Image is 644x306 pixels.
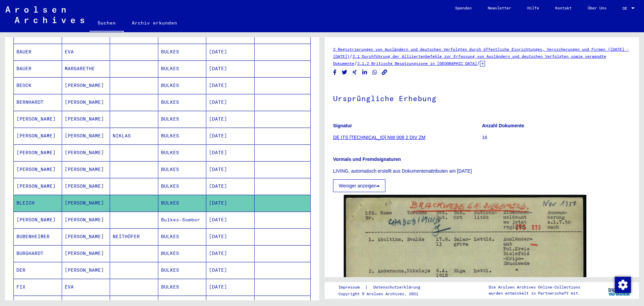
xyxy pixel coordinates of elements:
[14,228,62,245] mat-cell: BUBENHEIMER
[62,178,110,194] mat-cell: [PERSON_NAME]
[14,178,62,194] mat-cell: [PERSON_NAME]
[333,123,352,128] b: Signatur
[206,178,255,194] mat-cell: [DATE]
[489,284,580,290] p: Die Arolsen Archives Online-Collections
[333,179,385,192] button: Weniger anzeigen
[14,44,62,60] mat-cell: BAUER
[14,245,62,262] mat-cell: BURGHARDT
[62,128,110,144] mat-cell: [PERSON_NAME]
[357,61,477,66] a: 2.1.2 Britische Besatzungszone in [GEOGRAPHIC_DATA]
[14,144,62,161] mat-cell: [PERSON_NAME]
[158,195,207,211] mat-cell: BULKES
[14,161,62,178] mat-cell: [PERSON_NAME]
[110,228,158,245] mat-cell: NEITHÖFER
[351,68,358,77] button: Share on Xing
[158,111,207,127] mat-cell: BULKES
[333,157,401,162] b: Vormals und Fremdsignaturen
[206,262,255,278] mat-cell: [DATE]
[62,279,110,295] mat-cell: EVA
[62,161,110,178] mat-cell: [PERSON_NAME]
[206,128,255,144] mat-cell: [DATE]
[62,228,110,245] mat-cell: [PERSON_NAME]
[489,290,580,296] p: wurden entwickelt in Partnerschaft mit
[158,228,207,245] mat-cell: BULKES
[206,94,255,111] mat-cell: [DATE]
[110,128,158,144] mat-cell: NIKLAS
[206,279,255,295] mat-cell: [DATE]
[331,68,338,77] button: Share on Facebook
[14,195,62,211] mat-cell: BLEICH
[607,282,632,299] img: yv_logo.png
[62,195,110,211] mat-cell: [PERSON_NAME]
[158,94,207,111] mat-cell: BULKES
[158,178,207,194] mat-cell: BULKES
[158,279,207,295] mat-cell: BULKES
[158,60,207,77] mat-cell: BULKES
[158,144,207,161] mat-cell: BULKES
[333,54,606,66] a: 2.1 Durchführung der Alliiertenbefehle zur Erfassung von Ausländern und deutschen Verfolgten sowi...
[368,284,428,291] a: Datenschutzerklärung
[62,262,110,278] mat-cell: [PERSON_NAME]
[333,47,629,59] a: 2 Registrierungen von Ausländern und deutschen Verfolgten durch öffentliche Einrichtungen, Versic...
[206,228,255,245] mat-cell: [DATE]
[477,60,480,66] span: /
[62,111,110,127] mat-cell: [PERSON_NAME]
[206,77,255,94] mat-cell: [DATE]
[14,128,62,144] mat-cell: [PERSON_NAME]
[124,15,185,31] a: Archiv erkunden
[5,6,84,23] img: Arolsen_neg.svg
[361,68,368,77] button: Share on LinkedIn
[62,44,110,60] mat-cell: EVA
[338,291,428,297] p: Copyright © Arolsen Archives, 2021
[206,245,255,262] mat-cell: [DATE]
[206,60,255,77] mat-cell: [DATE]
[371,68,378,77] button: Share on WhatsApp
[158,245,207,262] mat-cell: BULKES
[338,284,428,291] div: |
[333,83,631,113] h1: Ursprüngliche Erhebung
[206,111,255,127] mat-cell: [DATE]
[62,77,110,94] mat-cell: [PERSON_NAME]
[14,60,62,77] mat-cell: BAUER
[206,161,255,178] mat-cell: [DATE]
[158,212,207,228] mat-cell: Bulkes-Sombor
[206,195,255,211] mat-cell: [DATE]
[14,212,62,228] mat-cell: [PERSON_NAME]
[62,60,110,77] mat-cell: MARGARETHE
[62,94,110,111] mat-cell: [PERSON_NAME]
[623,6,630,11] span: DE
[14,111,62,127] mat-cell: [PERSON_NAME]
[158,262,207,278] mat-cell: BULKES
[90,15,124,32] a: Suchen
[482,123,524,128] b: Anzahl Dokumente
[62,245,110,262] mat-cell: [PERSON_NAME]
[333,135,425,140] a: DE ITS [TECHNICAL_ID] NW 008 2 DIV ZM
[14,94,62,111] mat-cell: BERNHARDT
[206,144,255,161] mat-cell: [DATE]
[62,212,110,228] mat-cell: [PERSON_NAME]
[341,68,348,77] button: Share on Twitter
[158,77,207,94] mat-cell: BULKES
[333,168,631,175] p: LIVING, automatisch erstellt aus Dokumentenattributen am [DATE]
[206,212,255,228] mat-cell: [DATE]
[62,144,110,161] mat-cell: [PERSON_NAME]
[158,44,207,60] mat-cell: BULKES
[482,134,631,141] p: 16
[158,161,207,178] mat-cell: BULKES
[338,284,365,291] a: Impressum
[14,262,62,278] mat-cell: DER
[206,44,255,60] mat-cell: [DATE]
[615,277,631,293] img: Zustimmung ändern
[350,53,353,59] span: /
[381,68,388,77] button: Copy link
[14,279,62,295] mat-cell: FIX
[354,60,357,66] span: /
[14,77,62,94] mat-cell: BEOCK
[158,128,207,144] mat-cell: BULKES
